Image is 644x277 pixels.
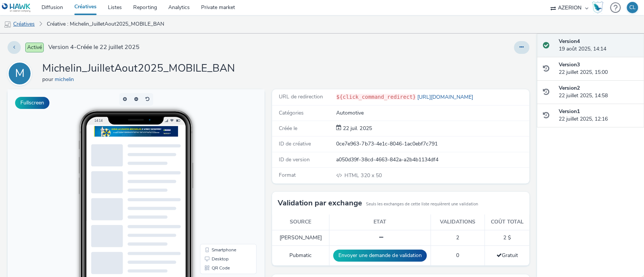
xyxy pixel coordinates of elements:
[194,165,247,174] li: Desktop
[559,61,638,77] div: 22 juillet 2025, 15:00
[629,2,636,13] div: CL
[279,109,304,116] span: Catégories
[559,108,638,123] div: 22 juillet 2025, 12:16
[559,61,580,68] strong: Version 3
[204,158,229,163] span: Smartphone
[279,156,310,163] span: ID de version
[341,125,372,132] div: Création 22 juillet 2025, 12:16
[456,234,459,241] span: 2
[559,38,580,45] strong: Version 4
[272,230,329,245] td: [PERSON_NAME]
[15,97,49,109] button: Fullscreen
[25,43,44,52] span: Activé
[43,15,168,33] a: Créative : Michelin_JuilletAout2025_MOBILE_BAN
[503,234,511,241] span: 2 $
[431,214,485,230] th: Validations
[279,171,296,179] span: Format
[42,76,55,83] span: pour
[4,21,11,28] img: mobile
[87,29,95,33] span: 14:14
[42,61,235,76] h1: Michelin_JuilletAout2025_MOBILE_BAN
[2,3,31,12] img: undefined Logo
[279,140,311,147] span: ID de créative
[592,2,603,14] img: Hawk Academy
[279,125,297,132] span: Créée le
[336,94,416,100] code: ${click_command_redirect}
[336,109,528,117] div: Automotive
[341,125,372,132] span: 22 juil. 2025
[344,172,381,179] span: 320 x 50
[194,174,247,183] li: QR Code
[559,84,638,100] div: 22 juillet 2025, 14:58
[8,70,35,77] a: M
[204,167,221,172] span: Desktop
[333,249,427,262] button: Envoyer une demande de validation
[336,140,528,148] div: 0ce7e963-7b73-4e1c-8046-1ac0ebf7c791
[344,172,361,179] span: HTML
[279,93,323,100] span: URL de redirection
[336,156,528,164] div: a050d39f-38cd-4663-842a-a2b4b1134df4
[48,43,140,52] span: Version 4 - Créée le 22 juillet 2025
[278,197,362,209] h3: Validation par exchange
[55,76,77,83] a: michelin
[329,214,431,230] th: Etat
[15,63,25,84] div: M
[366,201,478,207] small: Seuls les exchanges de cette liste requièrent une validation
[272,214,329,230] th: Source
[204,176,222,181] span: QR Code
[559,84,580,92] strong: Version 2
[416,93,476,101] a: [URL][DOMAIN_NAME]
[194,156,247,165] li: Smartphone
[456,252,459,259] span: 0
[592,2,606,14] a: Hawk Academy
[496,252,518,259] span: Gratuit
[559,108,580,115] strong: Version 1
[559,38,638,53] div: 19 août 2025, 14:14
[272,246,329,266] td: Pubmatic
[485,214,529,230] th: Coût total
